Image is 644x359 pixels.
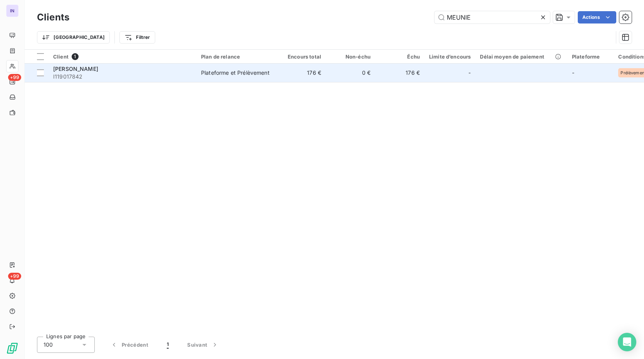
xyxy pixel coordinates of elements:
[429,54,471,60] div: Limite d’encours
[37,10,69,24] h3: Clients
[326,64,375,82] td: 0 €
[8,273,21,280] span: +99
[37,31,110,44] button: [GEOGRAPHIC_DATA]
[434,11,550,23] input: Rechercher
[201,69,270,77] div: Plateforme et Prélèvement
[158,337,178,353] button: 1
[53,73,192,81] span: I119017842
[380,54,420,60] div: Échu
[6,342,18,354] img: Logo LeanPay
[618,333,636,351] div: Open Intercom Messenger
[53,65,98,72] span: [PERSON_NAME]
[72,53,79,60] span: 1
[468,69,471,77] span: -
[578,11,616,23] button: Actions
[167,341,169,349] span: 1
[8,74,21,81] span: +99
[6,5,18,17] div: IN
[53,54,69,60] span: Client
[375,64,424,82] td: 176 €
[178,337,228,353] button: Suivant
[101,337,158,353] button: Précédent
[119,31,155,44] button: Filtrer
[572,69,574,76] span: -
[44,341,53,349] span: 100
[281,54,321,60] div: Encours total
[480,54,562,60] div: Délai moyen de paiement
[572,54,609,60] div: Plateforme
[277,64,326,82] td: 176 €
[201,54,272,60] div: Plan de relance
[330,54,371,60] div: Non-échu
[6,75,18,88] a: +99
